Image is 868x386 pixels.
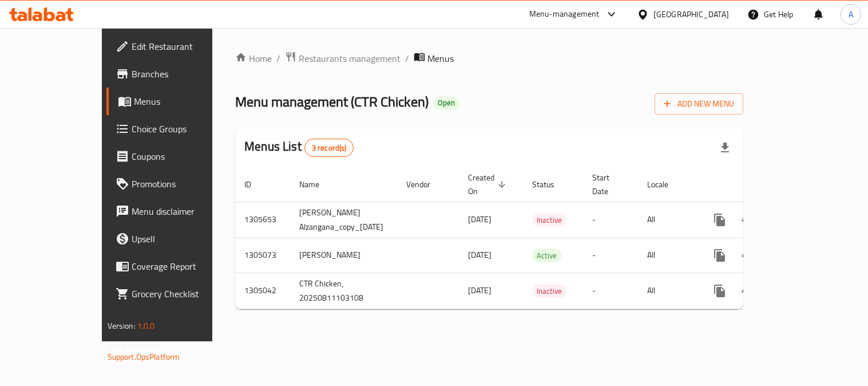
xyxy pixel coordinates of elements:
[583,273,638,309] td: -
[132,67,237,81] span: Branches
[299,178,334,191] span: Name
[529,7,600,21] div: Menu-management
[706,242,734,269] button: more
[132,287,237,301] span: Grocery Checklist
[304,139,354,157] div: Total records count
[132,177,237,191] span: Promotions
[647,178,683,191] span: Locale
[132,259,237,273] span: Coverage Report
[106,115,247,143] a: Choice Groups
[132,204,237,218] span: Menu disclaimer
[290,202,397,238] td: [PERSON_NAME] Alzangana_copy_[DATE]
[406,178,445,191] span: Vendor
[697,167,825,202] th: Actions
[108,349,180,364] a: Support.OpsPlatform
[734,206,761,234] button: Change Status
[427,52,454,65] span: Menus
[532,213,566,227] div: Inactive
[583,202,638,238] td: -
[132,232,237,246] span: Upsell
[468,247,492,262] span: [DATE]
[638,202,697,238] td: All
[290,238,397,273] td: [PERSON_NAME]
[276,52,280,65] li: /
[305,143,354,153] span: 3 record(s)
[592,171,624,198] span: Start Date
[405,52,409,65] li: /
[244,178,266,191] span: ID
[706,206,734,234] button: more
[433,98,459,108] span: Open
[638,238,697,273] td: All
[108,318,136,333] span: Version:
[132,122,237,136] span: Choice Groups
[290,273,397,309] td: CTR Chicken, 20250811103108
[532,284,566,298] div: Inactive
[106,143,247,170] a: Coupons
[734,242,761,269] button: Change Status
[583,238,638,273] td: -
[134,94,237,108] span: Menus
[532,214,566,227] span: Inactive
[235,167,825,309] table: enhanced table
[655,93,743,115] button: Add New Menu
[468,212,492,227] span: [DATE]
[235,238,290,273] td: 1305073
[235,89,429,115] span: Menu management ( CTR Chicken )
[468,171,509,198] span: Created On
[299,52,401,65] span: Restaurants management
[132,40,237,53] span: Edit Restaurant
[285,51,401,66] a: Restaurants management
[106,253,247,280] a: Coverage Report
[235,52,272,65] a: Home
[664,97,734,111] span: Add New Menu
[244,138,354,157] h2: Menus List
[108,338,160,353] span: Get support on:
[532,285,566,298] span: Inactive
[235,202,290,238] td: 1305653
[106,88,247,115] a: Menus
[532,249,561,262] span: Active
[106,198,247,225] a: Menu disclaimer
[106,33,247,60] a: Edit Restaurant
[468,283,492,298] span: [DATE]
[106,60,247,88] a: Branches
[132,149,237,163] span: Coupons
[638,273,697,309] td: All
[532,178,569,191] span: Status
[106,280,247,308] a: Grocery Checklist
[235,51,743,66] nav: breadcrumb
[106,225,247,253] a: Upsell
[849,8,853,21] span: A
[106,170,247,198] a: Promotions
[433,96,459,110] div: Open
[235,273,290,309] td: 1305042
[653,8,729,21] div: [GEOGRAPHIC_DATA]
[137,318,155,333] span: 1.0.0
[706,277,734,305] button: more
[711,134,739,162] div: Export file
